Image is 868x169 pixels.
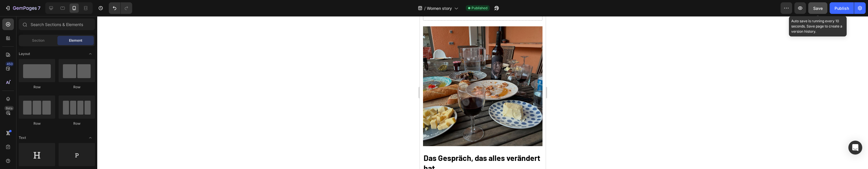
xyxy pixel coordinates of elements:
div: Row [59,84,95,90]
div: Open Intercom Messenger [848,141,862,155]
button: Publish [830,2,854,14]
div: Beta [4,106,14,111]
iframe: Design area [420,16,546,169]
div: Row [19,84,55,90]
span: Women story [427,5,452,11]
span: Text [19,135,26,140]
input: Search Sections & Elements [19,19,95,30]
button: Save [808,2,827,14]
button: 7 [2,2,43,14]
p: 7 [38,5,40,12]
span: Section [32,38,44,43]
span: Element [69,38,82,43]
div: 450 [5,62,14,66]
div: Undo/Redo [109,2,132,14]
span: / [424,5,426,11]
div: Publish [835,5,849,11]
span: Published [472,5,487,11]
span: Toggle open [86,49,95,58]
span: Save [813,6,823,11]
div: Row [59,121,95,126]
strong: Das Gespräch, das alles verändert hat [4,137,120,156]
div: Row [19,121,55,126]
span: Layout [19,51,30,56]
span: Toggle open [86,133,95,142]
